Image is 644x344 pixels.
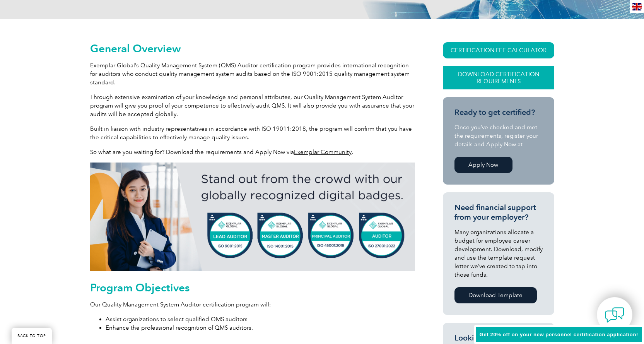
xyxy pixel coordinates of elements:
span: Get 20% off on your new personnel certification application! [480,332,638,337]
a: Download Template [454,287,537,303]
img: badges [90,163,415,271]
a: Apply Now [454,157,512,173]
li: Enhance the professional recognition of QMS auditors. [106,323,415,332]
p: Through extensive examination of your knowledge and personal attributes, our Quality Management S... [90,93,415,118]
a: Exemplar Community [294,149,352,156]
h3: Ready to get certified? [454,108,543,117]
h3: Looking to transition? [454,333,543,343]
h2: Program Objectives [90,281,415,294]
p: Once you’ve checked and met the requirements, register your details and Apply Now at [454,123,543,149]
h2: General Overview [90,42,415,55]
h3: Need financial support from your employer? [454,203,543,222]
p: Built in liaison with industry representatives in accordance with ISO 19011:2018, the program wil... [90,125,415,142]
a: Download Certification Requirements [443,66,554,89]
img: contact-chat.png [605,305,624,325]
p: So what are you waiting for? Download the requirements and Apply Now via . [90,148,415,156]
li: Assist organizations to select qualified QMS auditors [106,315,415,323]
p: Exemplar Global’s Quality Management System (QMS) Auditor certification program provides internat... [90,61,415,87]
p: Our Quality Management System Auditor certification program will: [90,300,415,309]
p: Many organizations allocate a budget for employee career development. Download, modify and use th... [454,228,543,279]
a: BACK TO TOP [12,328,52,344]
img: en [632,3,642,10]
a: CERTIFICATION FEE CALCULATOR [443,42,554,58]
